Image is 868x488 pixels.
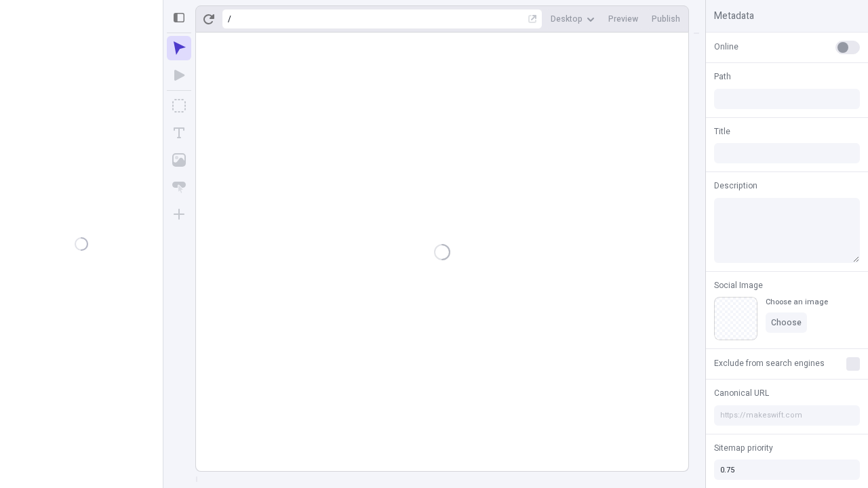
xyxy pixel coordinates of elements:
span: Desktop [551,14,583,24]
button: Image [167,148,191,172]
button: Button [167,175,191,199]
span: Preview [608,14,638,24]
button: Text [167,121,191,145]
span: Description [714,180,757,192]
span: Choose [771,317,802,328]
span: Social Image [714,279,763,291]
div: / [228,14,231,24]
button: Choose [766,312,807,333]
button: Publish [646,9,686,29]
span: Sitemap priority [714,442,773,454]
span: Canonical URL [714,387,769,399]
div: Choose an image [766,297,828,307]
button: Preview [603,9,644,29]
input: https://makeswift.com [714,405,860,426]
span: Path [714,70,731,83]
button: Box [167,94,191,118]
span: Online [714,41,738,53]
span: Publish [652,14,680,24]
span: Title [714,125,730,138]
span: Exclude from search engines [714,357,825,369]
button: Desktop [545,9,600,29]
